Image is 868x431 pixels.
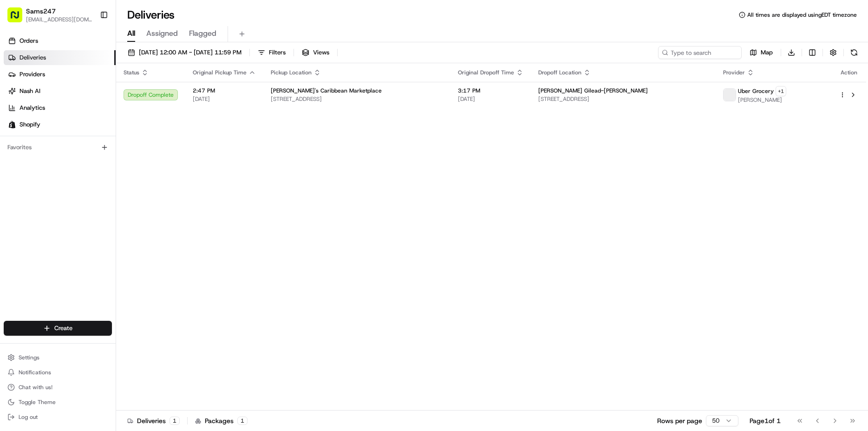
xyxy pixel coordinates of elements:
span: Settings [19,354,39,361]
button: Notifications [4,366,112,379]
input: Type to search [658,46,742,59]
a: Providers [4,67,116,82]
div: 1 [170,417,180,425]
button: Refresh [848,46,861,59]
div: 1 [237,417,248,425]
span: [STREET_ADDRESS] [538,95,708,103]
img: Shopify logo [8,121,16,128]
span: Shopify [20,120,40,129]
button: Sams247 [26,7,56,16]
a: Shopify [4,117,116,132]
span: Status [124,69,139,76]
a: Analytics [4,100,116,115]
a: Nash AI [4,84,116,99]
p: Rows per page [657,416,702,425]
span: Original Dropoff Time [458,69,514,76]
span: [PERSON_NAME] [738,96,786,104]
button: Sams247[EMAIL_ADDRESS][DOMAIN_NAME] [4,4,96,26]
span: All times are displayed using EDT timezone [747,11,857,19]
span: 3:17 PM [458,87,523,94]
span: 2:47 PM [193,87,256,94]
button: Chat with us! [4,381,112,394]
button: +1 [776,86,786,96]
div: Page 1 of 1 [750,416,781,425]
span: Nash AI [20,87,40,95]
span: Flagged [189,28,216,39]
span: Log out [19,413,38,421]
span: Orders [20,37,38,45]
div: Action [839,69,859,76]
span: Assigned [146,28,178,39]
div: Favorites [4,140,112,155]
span: Create [54,324,72,332]
a: Deliveries [4,50,116,65]
button: Views [298,46,333,59]
h1: Deliveries [127,7,175,22]
button: [EMAIL_ADDRESS][DOMAIN_NAME] [26,16,92,23]
span: [STREET_ADDRESS] [271,95,443,103]
a: Orders [4,33,116,48]
span: Dropoff Location [538,69,581,76]
span: [DATE] [193,95,256,103]
div: Deliveries [127,416,180,425]
span: Chat with us! [19,384,52,391]
span: Views [313,48,329,57]
button: Map [745,46,777,59]
span: Provider [723,69,745,76]
button: [DATE] 12:00 AM - [DATE] 11:59 PM [124,46,246,59]
span: Map [761,48,773,57]
span: Deliveries [20,53,46,62]
button: Log out [4,411,112,424]
span: Filters [269,48,286,57]
span: All [127,28,135,39]
span: Uber Grocery [738,87,774,95]
span: Original Pickup Time [193,69,247,76]
span: [DATE] [458,95,523,103]
span: [PERSON_NAME] Gilead-[PERSON_NAME] [538,87,648,94]
button: Filters [254,46,290,59]
span: Analytics [20,104,45,112]
span: [PERSON_NAME]'s Caribbean Marketplace [271,87,382,94]
div: Packages [195,416,248,425]
span: Toggle Theme [19,398,56,406]
button: Settings [4,351,112,364]
span: Notifications [19,369,51,376]
span: [DATE] 12:00 AM - [DATE] 11:59 PM [139,48,241,57]
button: Create [4,321,112,336]
button: Toggle Theme [4,396,112,409]
span: Providers [20,70,45,79]
span: Pickup Location [271,69,312,76]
